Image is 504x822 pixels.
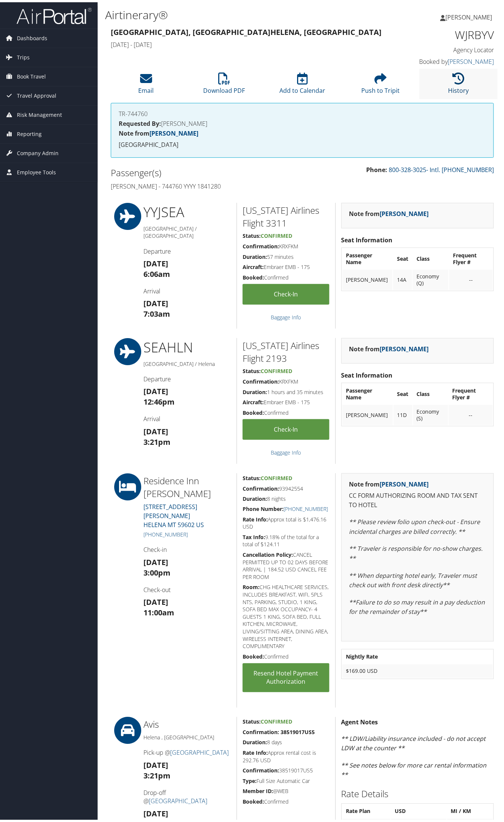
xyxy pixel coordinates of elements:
[243,251,267,258] strong: Duration:
[243,532,330,546] h5: 9.18% of the total for a total of $124.11
[341,733,486,751] em: ** LDW/Liability insurance included - do not accept LDW at the counter **
[143,384,168,394] strong: [DATE]
[343,648,493,662] th: Nightly Rate
[243,775,330,783] h5: Full Size Automatic Car
[143,201,231,219] h1: YYJ SEA
[143,413,231,421] h4: Arrival
[243,251,330,258] h5: 57 minutes
[243,493,267,500] strong: Duration:
[341,786,494,798] h2: Rate Details
[143,807,168,817] strong: [DATE]
[119,118,486,124] h4: [PERSON_NAME]
[243,765,279,772] strong: Confirmation:
[449,382,493,402] th: Frequent Flyer #
[349,516,480,534] em: ** Please review folio upon check-out - Ensure incidental charges are billed correctly. **
[447,802,493,816] th: MI / KM
[407,55,494,63] h4: Booked by
[143,267,170,277] strong: 6:06am
[261,716,292,723] span: Confirmed
[243,483,330,490] h5: 93942554
[111,38,395,47] h4: [DATE] - [DATE]
[284,503,328,511] a: [PHONE_NUMBER]
[243,503,284,511] strong: Phone Number:
[243,582,260,589] strong: Room:
[143,606,174,616] strong: 11:00am
[380,478,429,486] a: [PERSON_NAME]
[243,376,279,383] strong: Confirmation:
[413,403,448,423] td: Economy (S)
[393,246,412,267] th: Seat
[111,180,297,188] h4: [PERSON_NAME] - 744760 YYYY 1841280
[349,343,429,351] strong: Note from
[440,4,499,26] a: [PERSON_NAME]
[17,122,42,141] span: Reporting
[243,272,264,279] strong: Booked:
[143,584,231,592] h4: Check-out
[361,74,400,92] a: Push to Tripit
[17,142,59,160] span: Company Admin
[448,74,469,92] a: History
[243,747,268,754] strong: Rate Info:
[243,240,279,248] strong: Confirmation:
[17,65,46,84] span: Book Travel
[243,661,330,690] a: Resend Hotel Payment Authorization
[243,651,330,659] h5: Confirmed
[391,802,447,816] th: USD
[139,74,154,92] a: Email
[366,163,387,172] strong: Phone:
[143,769,171,779] strong: 3:21pm
[407,25,494,41] h1: WJRBYV
[143,424,168,434] strong: [DATE]
[407,44,494,52] h4: Agency Locator
[17,161,56,180] span: Employee Tools
[111,25,382,35] strong: [GEOGRAPHIC_DATA], [GEOGRAPHIC_DATA] Helena, [GEOGRAPHIC_DATA]
[119,138,486,148] p: [GEOGRAPHIC_DATA]
[243,532,265,539] strong: Tax Info:
[143,373,231,381] h4: Departure
[261,472,292,479] span: Confirmed
[271,311,301,319] a: Baggage Info
[17,27,47,45] span: Dashboards
[413,246,448,267] th: Class
[243,396,330,404] h5: Embraer EMB - 175
[149,795,207,803] a: [GEOGRAPHIC_DATA]
[243,796,330,804] h5: Confirmed
[349,542,483,561] em: ** Traveler is responsible for no-show charges. **
[343,382,393,402] th: Passenger Name
[143,544,231,552] h4: Check-in
[17,5,92,23] img: airportal-logo.png
[143,307,170,317] strong: 7:03am
[243,786,273,793] strong: Member ID:
[143,245,231,253] h4: Departure
[349,207,429,216] strong: Note from
[143,358,231,366] h5: [GEOGRAPHIC_DATA] / Helena
[261,365,292,372] span: Confirmed
[343,246,393,267] th: Passenger Name
[243,549,330,579] h5: CANCEL PERMITTED UP TO 02 DAYS BEFORE ARRIVAL | 184.52 USD CANCEL FEE PER ROOM
[243,230,261,237] strong: Status:
[243,737,330,744] h5: 8 days
[243,582,330,648] h5: CHG HEALTHCARE SERVICES, INCLUDES BREAKFAST, WIFI, 5PLS NTS, PARKING, STUDIO, 1 KING, SOFA BED MA...
[243,261,330,269] h5: Embraer EMB - 175
[143,555,168,565] strong: [DATE]
[119,117,161,125] strong: Requested By:
[243,261,264,268] strong: Aircraft:
[243,282,330,302] a: Check-in
[380,207,429,216] a: [PERSON_NAME]
[343,662,493,676] td: $169.00 USD
[105,5,368,21] h1: Airtinerary®
[143,529,188,536] a: [PHONE_NUMBER]
[349,596,485,614] em: **Failure to do so may result in a pay deduction for the remainder of stay**
[341,369,393,377] strong: Seat Information
[143,435,171,445] strong: 3:21pm
[243,365,261,372] strong: Status:
[17,46,30,65] span: Trips
[449,246,493,267] th: Frequent Flyer #
[261,230,292,237] span: Confirmed
[343,802,391,816] th: Rate Plan
[341,716,378,724] strong: Agent Notes
[143,336,231,355] h1: SEA HLN
[119,109,486,115] h4: TR-744760
[143,285,231,293] h4: Arrival
[394,382,412,402] th: Seat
